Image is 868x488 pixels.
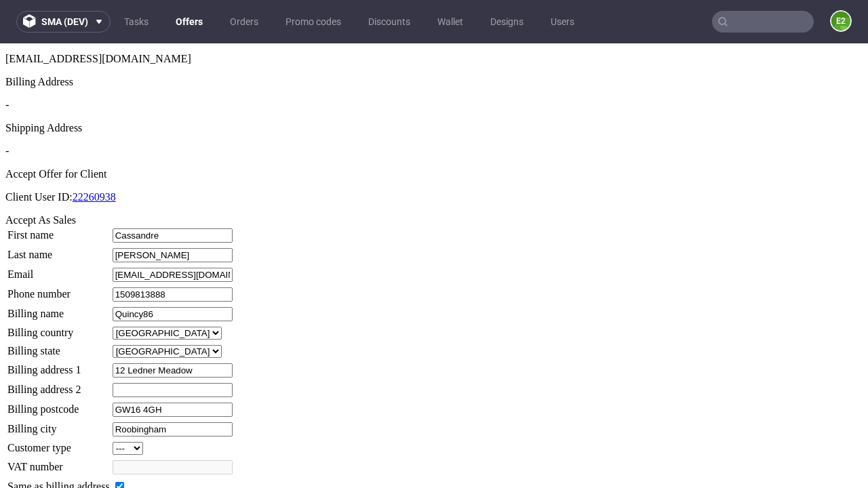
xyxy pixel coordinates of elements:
[5,102,9,113] span: -
[5,9,191,21] span: [EMAIL_ADDRESS][DOMAIN_NAME]
[482,11,532,33] a: Designs
[222,11,267,33] a: Orders
[5,171,863,183] div: Accept As Sales
[5,56,9,67] span: -
[5,148,863,160] p: Client User ID:
[5,125,863,137] div: Accept Offer for Client
[360,11,418,33] a: Discounts
[7,301,111,315] td: Billing state
[429,11,471,33] a: Wallet
[7,378,111,394] td: Billing city
[7,184,111,200] td: First name
[116,11,157,33] a: Tasks
[7,319,111,335] td: Billing address 1
[167,11,211,33] a: Offers
[7,243,111,259] td: Phone number
[831,12,850,30] figcaption: e2
[41,17,88,26] span: sma (dev)
[7,416,111,432] td: VAT number
[5,79,863,91] div: Shipping Address
[16,11,111,33] button: sma (dev)
[7,398,111,412] td: Customer type
[7,224,111,239] td: Email
[7,263,111,279] td: Billing name
[7,204,111,220] td: Last name
[7,283,111,297] td: Billing country
[7,359,111,374] td: Billing postcode
[7,436,111,451] td: Same as billing address
[5,33,863,45] div: Billing Address
[73,148,116,159] a: 22260938
[277,11,349,33] a: Promo codes
[542,11,583,33] a: Users
[7,339,111,354] td: Billing address 2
